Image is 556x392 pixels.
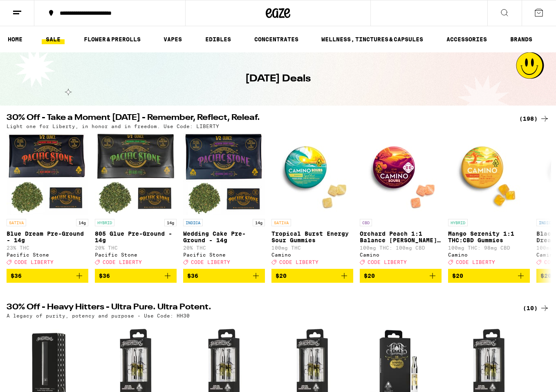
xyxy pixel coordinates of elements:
[271,252,353,257] div: Camino
[183,245,265,250] p: 20% THC
[448,245,530,250] p: 100mg THC: 98mg CBD
[536,219,556,226] p: INDICA
[187,273,198,279] span: $36
[360,133,442,269] a: Open page for Orchard Peach 1:1 Balance Sours Gummies from Camino
[183,133,265,215] img: Pacific Stone - Wedding Cake Pre-Ground - 14g
[456,259,495,265] span: CODE LIBERTY
[95,269,177,283] button: Add to bag
[448,269,530,283] button: Add to bag
[271,269,353,283] button: Add to bag
[448,219,468,226] p: HYBRID
[11,273,22,279] span: $36
[7,133,88,215] img: Pacific Stone - Blue Dream Pre-Ground - 14g
[540,273,552,279] span: $20
[271,230,353,243] p: Tropical Burst Energy Sour Gummies
[7,124,219,129] p: Light one for Liberty, in honor and in freedom. Use Code: LIBERTY
[448,133,530,215] img: Camino - Mango Serenity 1:1 THC:CBD Gummies
[95,133,177,215] img: Pacific Stone - 805 Glue Pre-Ground - 14g
[271,245,353,250] p: 100mg THC
[360,245,442,250] p: 100mg THC: 100mg CBD
[360,269,442,283] button: Add to bag
[317,34,427,44] a: WELLNESS, TINCTURES & CAPSULES
[183,269,265,283] button: Add to bag
[271,133,353,215] img: Camino - Tropical Burst Energy Sour Gummies
[7,114,509,124] h2: 30% Off - Take a Moment [DATE] - Remember, Reflect, Releaf.
[519,114,549,124] a: (198)
[95,219,114,226] p: HYBRID
[14,259,54,265] span: CODE LIBERTY
[360,133,442,215] img: Camino - Orchard Peach 1:1 Balance Sours Gummies
[95,252,177,257] div: Pacific Stone
[442,34,491,44] a: ACCESSORIES
[76,219,88,226] p: 14g
[448,133,530,269] a: Open page for Mango Serenity 1:1 THC:CBD Gummies from Camino
[183,230,265,243] p: Wedding Cake Pre-Ground - 14g
[7,133,88,269] a: Open page for Blue Dream Pre-Ground - 14g from Pacific Stone
[250,34,303,44] a: CONCENTRATES
[95,133,177,269] a: Open page for 805 Glue Pre-Ground - 14g from Pacific Stone
[164,219,177,226] p: 14g
[360,230,442,243] p: Orchard Peach 1:1 Balance [PERSON_NAME] Gummies
[4,34,27,44] a: HOME
[271,219,291,226] p: SATIVA
[279,259,318,265] span: CODE LIBERTY
[99,273,110,279] span: $36
[523,303,549,313] a: (10)
[95,245,177,250] p: 20% THC
[360,252,442,257] div: Camino
[7,313,190,318] p: A legacy of purity, potency and purpose - Use Code: HH30
[103,259,142,265] span: CODE LIBERTY
[271,133,353,269] a: Open page for Tropical Burst Energy Sour Gummies from Camino
[7,303,509,313] h2: 30% Off - Heavy Hitters - Ultra Pure. Ultra Potent.
[7,219,26,226] p: SATIVA
[7,269,88,283] button: Add to bag
[506,34,536,44] a: BRANDS
[7,252,88,257] div: Pacific Stone
[360,219,372,226] p: CBD
[42,34,65,44] a: SALE
[448,230,530,243] p: Mango Serenity 1:1 THC:CBD Gummies
[448,252,530,257] div: Camino
[95,230,177,243] p: 805 Glue Pre-Ground - 14g
[253,219,265,226] p: 14g
[183,219,203,226] p: INDICA
[452,273,463,279] span: $20
[80,34,145,44] a: FLOWER & PREROLLS
[276,273,287,279] span: $20
[364,273,375,279] span: $20
[191,259,230,265] span: CODE LIBERTY
[201,34,235,44] a: EDIBLES
[183,133,265,269] a: Open page for Wedding Cake Pre-Ground - 14g from Pacific Stone
[7,245,88,250] p: 23% THC
[183,252,265,257] div: Pacific Stone
[368,259,407,265] span: CODE LIBERTY
[7,230,88,243] p: Blue Dream Pre-Ground - 14g
[245,72,311,86] h1: [DATE] Deals
[159,34,186,44] a: VAPES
